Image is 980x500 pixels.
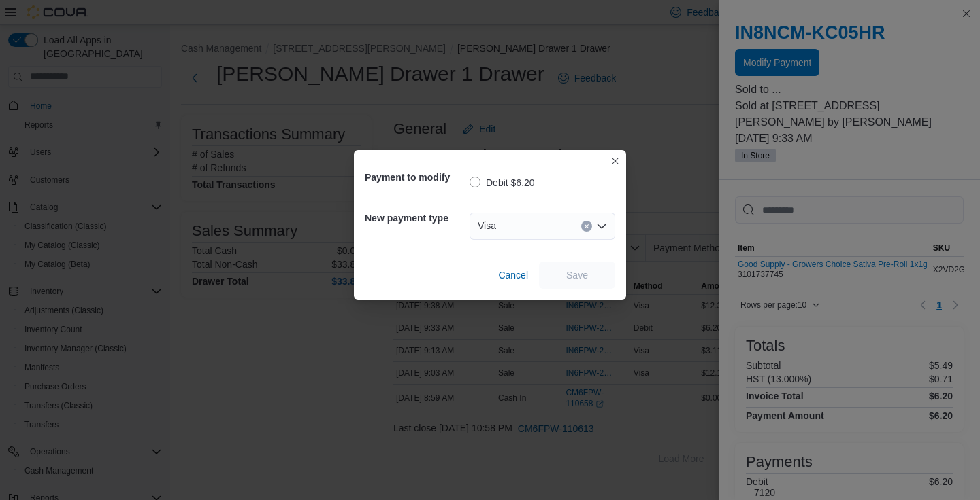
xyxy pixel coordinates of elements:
[365,204,467,232] h5: New payment type
[607,153,623,169] button: Closes this modal window
[498,268,528,282] span: Cancel
[581,221,592,232] button: Clear input
[470,175,535,191] label: Debit $6.20
[566,268,588,282] span: Save
[365,164,467,191] h5: Payment to modify
[478,217,496,234] span: Visa
[596,221,607,232] button: Open list of options
[539,262,615,289] button: Save
[502,218,503,234] input: Accessible screen reader label
[493,262,534,289] button: Cancel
